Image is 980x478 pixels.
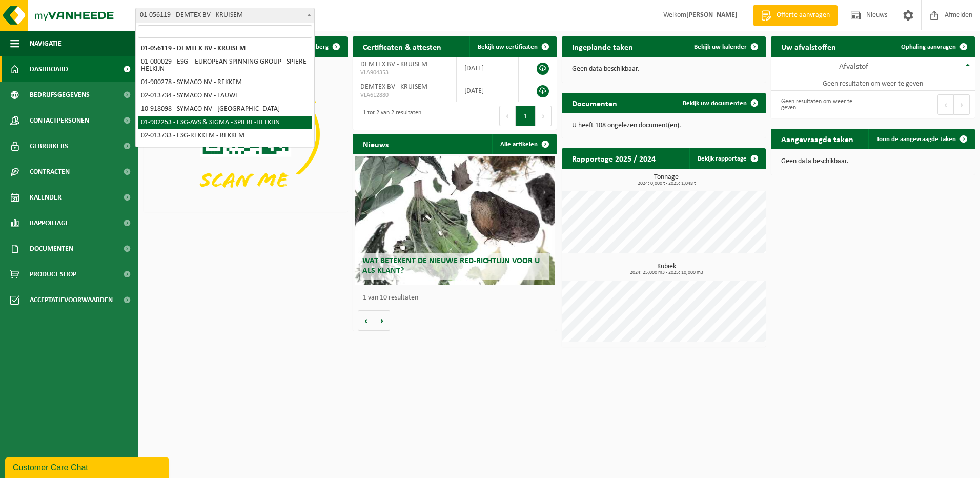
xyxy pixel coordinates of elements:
h2: Documenten [562,93,627,113]
li: 01-000029 - ESG – EUROPEAN SPINNING GROUP - SPIERE-HELKIJN [138,55,312,76]
span: 01-056119 - DEMTEX BV - KRUISEM [135,8,315,23]
span: Bedrijfsgegevens [30,82,90,108]
iframe: chat widget [5,455,171,478]
span: Acceptatievoorwaarden [30,287,113,313]
a: Ophaling aanvragen [893,36,974,57]
a: Wat betekent de nieuwe RED-richtlijn voor u als klant? [355,156,555,285]
span: VLA904353 [360,69,448,77]
span: Gebruikers [30,133,68,159]
button: Next [536,106,552,126]
span: Contracten [30,159,70,185]
li: 02-013734 - SYMACO NV - LAUWE [138,89,312,103]
h3: Tonnage [567,174,766,186]
span: DEMTEX BV - KRUISEM [360,83,427,91]
h2: Ingeplande taken [562,36,643,56]
button: Next [954,94,970,115]
span: Kalender [30,185,62,210]
li: 10-918098 - SYMACO NV - [GEOGRAPHIC_DATA] [138,103,312,116]
button: Volgende [374,310,390,331]
li: 01-902253 - ESG-AVS & SIGMA - SPIERE-HELKIJN [138,116,312,129]
span: Rapportage [30,210,69,236]
span: DEMTEX BV - KRUISEM [360,61,427,68]
a: Toon de aangevraagde taken [868,129,974,149]
span: Offerte aanvragen [774,10,832,21]
li: 01-900278 - SYMACO NV - REKKEM [138,76,312,89]
span: Navigatie [30,31,62,56]
span: Product Shop [30,262,76,287]
li: 01-056119 - DEMTEX BV - KRUISEM [138,42,312,55]
p: 1 van 10 resultaten [363,294,552,302]
h2: Nieuws [353,134,399,154]
li: 02-013735 - ESG-[GEOGRAPHIC_DATA] - [GEOGRAPHIC_DATA] [138,143,312,163]
span: 2024: 0,000 t - 2025: 1,048 t [567,181,766,186]
li: 02-013733 - ESG-REKKEM - REKKEM [138,129,312,143]
td: Geen resultaten om weer te geven [771,76,975,91]
div: 1 tot 2 van 2 resultaten [358,105,421,127]
span: Bekijk uw certificaten [478,44,538,50]
a: Bekijk rapportage [689,148,765,169]
h2: Rapportage 2025 / 2024 [562,148,666,168]
button: Vorige [358,310,374,331]
p: U heeft 108 ongelezen document(en). [572,122,756,129]
span: Bekijk uw kalender [694,44,747,50]
div: Geen resultaten om weer te geven [776,93,868,116]
a: Bekijk uw certificaten [469,36,556,57]
button: Previous [499,106,516,126]
td: [DATE] [457,57,519,79]
span: Bekijk uw documenten [683,100,747,107]
span: Toon de aangevraagde taken [876,136,956,143]
a: Alle artikelen [492,134,556,154]
span: VLA612880 [360,91,448,99]
span: Verberg [306,44,329,50]
h2: Uw afvalstoffen [771,36,846,56]
a: Bekijk uw documenten [675,93,765,113]
span: Documenten [30,236,73,262]
h2: Certificaten & attesten [353,36,452,56]
a: Offerte aanvragen [753,5,838,26]
span: Ophaling aanvragen [901,44,956,50]
a: Bekijk uw kalender [686,36,765,57]
h3: Kubiek [567,263,766,275]
span: 01-056119 - DEMTEX BV - KRUISEM [136,8,314,23]
button: 1 [516,106,536,126]
span: Contactpersonen [30,108,89,133]
button: Verberg [298,36,346,57]
button: Previous [937,94,954,115]
h2: Aangevraagde taken [771,129,864,149]
p: Geen data beschikbaar. [572,66,756,73]
strong: [PERSON_NAME] [686,11,738,19]
span: Dashboard [30,56,68,82]
span: 2024: 25,000 m3 - 2025: 10,000 m3 [567,270,766,275]
span: Afvalstof [839,63,868,71]
span: Wat betekent de nieuwe RED-richtlijn voor u als klant? [362,257,540,275]
p: Geen data beschikbaar. [781,158,965,165]
td: [DATE] [457,79,519,102]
